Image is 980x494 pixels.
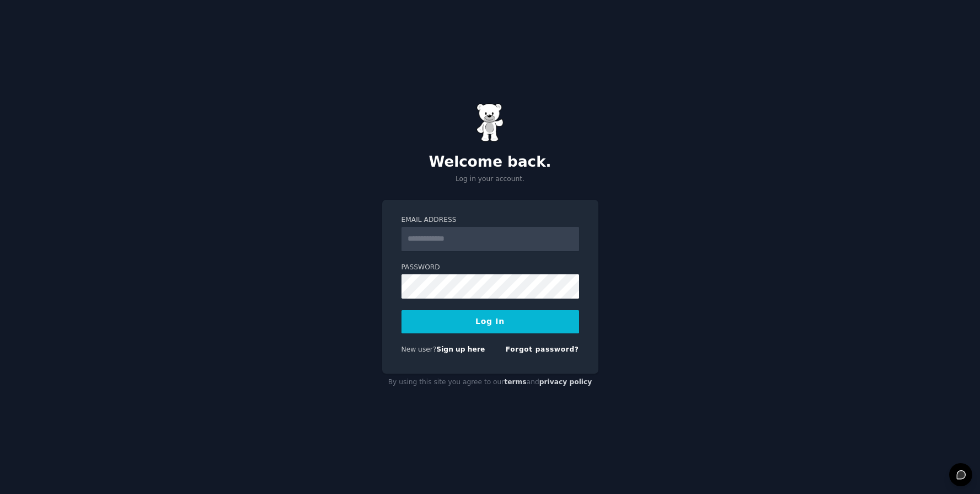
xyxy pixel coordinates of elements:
[436,346,485,353] a: Sign up here
[382,374,598,391] div: By using this site you agree to our and
[401,263,579,273] label: Password
[401,346,437,353] span: New user?
[401,215,579,225] label: Email Address
[539,378,592,386] a: privacy policy
[401,310,579,333] button: Log In
[506,346,579,353] a: Forgot password?
[382,174,598,184] p: Log in your account.
[504,378,526,386] a: terms
[476,103,504,142] img: Gummy Bear
[382,153,598,171] h2: Welcome back.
